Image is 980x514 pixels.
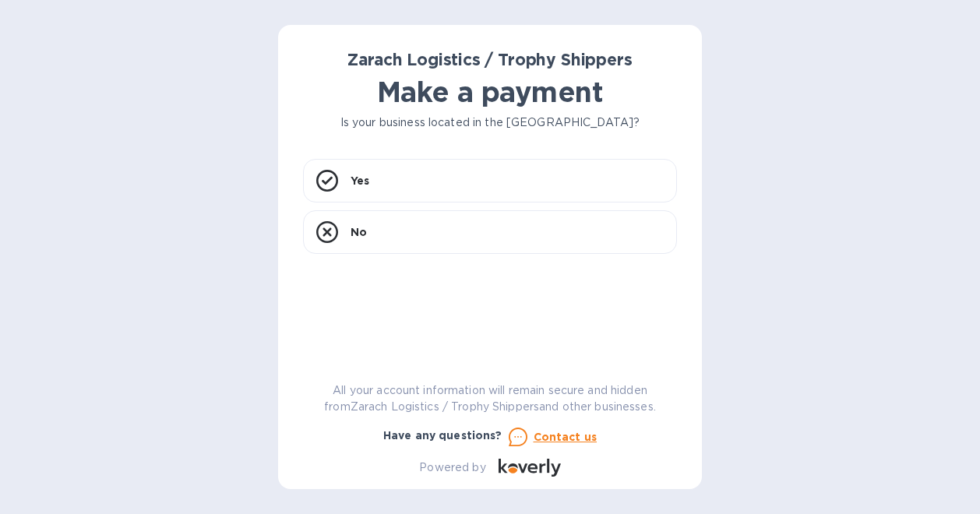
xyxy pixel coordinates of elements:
[419,459,485,476] p: Powered by
[303,382,677,415] p: All your account information will remain secure and hidden from Zarach Logistics / Trophy Shipper...
[303,76,677,108] h1: Make a payment
[347,50,632,69] b: Zarach Logistics / Trophy Shippers
[383,429,502,442] b: Have any questions?
[534,431,598,443] u: Contact us
[351,224,367,240] p: No
[303,114,677,131] p: Is your business located in the [GEOGRAPHIC_DATA]?
[351,173,369,188] p: Yes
